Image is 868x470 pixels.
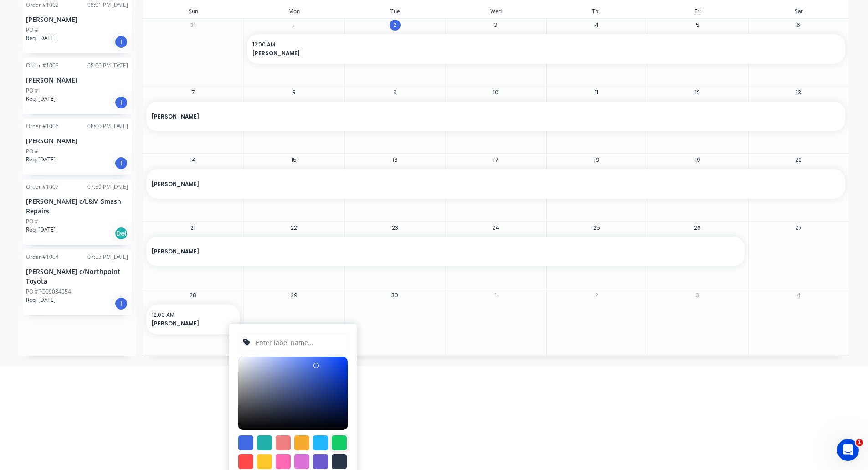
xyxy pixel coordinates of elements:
[591,222,602,233] button: 25
[26,288,71,296] div: PO #PO09034954
[146,169,845,199] div: [PERSON_NAME]
[294,454,309,469] div: #da70d6
[243,5,344,18] div: Mon
[26,155,56,164] span: Req. [DATE]
[257,454,272,469] div: #ffc82c
[26,95,56,103] span: Req. [DATE]
[390,87,401,98] button: 9
[188,20,199,31] button: 31
[87,253,128,261] div: 07:53 PM [DATE]
[26,296,56,304] span: Req. [DATE]
[591,290,602,301] button: 2
[152,113,771,121] span: [PERSON_NAME]
[114,35,128,49] div: I
[490,290,501,301] button: 1
[252,41,835,49] span: 12:00 AM
[87,122,128,130] div: 08:00 PM [DATE]
[26,217,38,226] div: PO #
[26,147,38,155] div: PO #
[255,334,343,351] input: Enter label name...
[152,320,226,328] span: [PERSON_NAME]
[445,5,546,18] div: Wed
[26,136,128,145] div: [PERSON_NAME]
[390,222,401,233] button: 23
[26,1,59,9] div: Order # 1002
[748,5,849,18] div: Sat
[692,155,703,165] button: 19
[143,5,243,18] div: Sun
[146,305,240,334] div: 12:00 AM[PERSON_NAME]
[276,454,291,469] div: #ff69b4
[490,155,501,165] button: 17
[288,290,299,301] button: 29
[238,454,253,469] div: #ff4949
[26,253,59,261] div: Order # 1004
[288,222,299,233] button: 22
[332,454,347,469] div: #273444
[188,155,199,165] button: 14
[288,155,299,165] button: 15
[276,435,291,450] div: #f08080
[313,435,328,450] div: #1fb6ff
[692,87,703,98] button: 12
[692,290,703,301] button: 3
[591,155,602,165] button: 18
[247,34,845,64] div: 12:00 AM[PERSON_NAME]
[152,180,771,188] span: [PERSON_NAME]
[26,122,59,130] div: Order # 1006
[390,155,401,165] button: 16
[490,87,501,98] button: 10
[490,222,501,233] button: 24
[856,439,863,446] span: 1
[26,26,38,34] div: PO #
[114,227,128,240] div: Del
[87,183,128,191] div: 07:59 PM [DATE]
[114,297,128,310] div: I
[252,49,781,57] span: [PERSON_NAME]
[26,62,59,70] div: Order # 1005
[26,183,59,191] div: Order # 1007
[294,435,309,450] div: #f6ab2f
[26,15,128,24] div: [PERSON_NAME]
[837,439,859,461] iframe: Intercom live chat
[591,20,602,31] button: 4
[146,237,745,266] div: [PERSON_NAME]
[546,5,647,18] div: Thu
[288,87,299,98] button: 8
[26,267,128,286] div: [PERSON_NAME] c/Northpoint Toyota
[692,20,703,31] button: 5
[793,222,804,233] button: 27
[152,248,680,256] span: [PERSON_NAME]
[257,435,272,450] div: #20b2aa
[793,155,804,165] button: 20
[390,290,401,301] button: 30
[26,196,128,216] div: [PERSON_NAME] c/L&M Smash Repairs
[313,454,328,469] div: #6a5acd
[26,34,56,42] span: Req. [DATE]
[288,20,299,31] button: 1
[332,435,347,450] div: #13ce66
[238,435,253,450] div: #4169e1
[591,87,602,98] button: 11
[490,20,501,31] button: 3
[146,102,845,131] div: [PERSON_NAME]
[390,20,401,31] button: 2
[26,87,38,95] div: PO #
[344,5,445,18] div: Tue
[692,222,703,233] button: 26
[114,156,128,170] div: I
[793,87,804,98] button: 13
[793,290,804,301] button: 4
[26,226,56,234] span: Req. [DATE]
[793,20,804,31] button: 6
[114,96,128,109] div: I
[188,290,199,301] button: 28
[152,311,230,319] span: 12:00 AM
[26,75,128,85] div: [PERSON_NAME]
[87,62,128,70] div: 08:00 PM [DATE]
[188,87,199,98] button: 7
[188,222,199,233] button: 21
[87,1,128,9] div: 08:01 PM [DATE]
[647,5,748,18] div: Fri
